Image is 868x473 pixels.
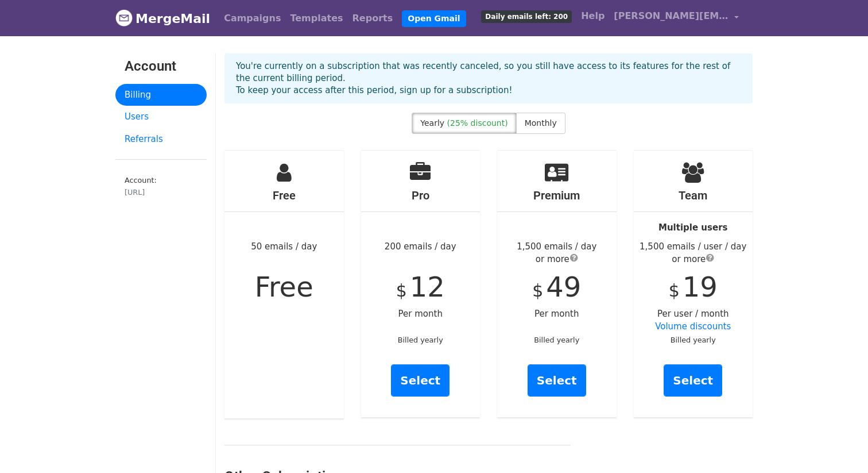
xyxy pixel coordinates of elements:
img: MergeMail logo [115,9,133,26]
div: Per user / month [634,151,753,417]
div: [URL] [125,187,197,198]
div: 1,500 emails / user / day or more [634,240,753,266]
a: Users [115,106,207,128]
small: Billed yearly [671,336,716,344]
a: [PERSON_NAME][EMAIL_ADDRESS] [609,5,743,32]
a: Open Gmail [402,10,466,27]
strong: Multiple users [658,222,727,233]
div: 50 emails / day [224,151,344,418]
small: Billed yearly [398,336,443,344]
a: MergeMail [115,6,210,30]
span: 19 [683,271,718,303]
a: Volume discounts [655,321,731,332]
span: Daily emails left: 200 [481,10,572,23]
div: Per month [497,151,617,417]
span: 49 [546,271,581,303]
a: Reports [348,7,398,30]
a: Select [664,364,722,397]
a: Daily emails left: 200 [476,5,576,28]
span: 12 [410,271,445,303]
div: 1,500 emails / day or more [497,240,617,266]
span: Yearly [420,118,444,128]
span: Free [255,271,313,303]
a: Help [576,5,609,28]
h4: Free [224,189,344,202]
a: Campaigns [219,7,285,30]
small: Account: [125,176,197,198]
a: Select [528,364,586,397]
div: 200 emails / day Per month [361,151,480,417]
span: $ [669,280,680,301]
span: $ [396,280,407,301]
small: Billed yearly [534,336,579,344]
h4: Team [634,189,753,202]
span: (25% discount) [447,118,508,128]
span: $ [532,280,543,301]
p: You're currently on a subscription that was recently canceled, so you still have access to its fe... [236,60,741,97]
h3: Account [125,58,197,75]
h4: Premium [497,189,617,202]
a: Billing [115,84,207,106]
span: Monthly [525,118,557,128]
h4: Pro [361,189,480,202]
a: Templates [285,7,347,30]
span: [PERSON_NAME][EMAIL_ADDRESS] [614,9,728,23]
a: Select [391,364,449,397]
a: Referrals [115,128,207,151]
